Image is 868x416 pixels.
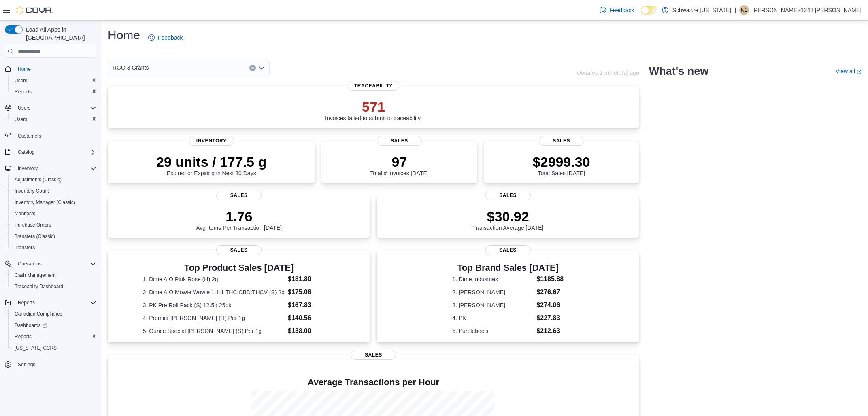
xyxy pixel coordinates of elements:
[536,326,564,336] dd: $212.63
[15,176,62,183] span: Adjustments (Classic)
[348,81,399,91] span: Traceability
[15,64,96,74] span: Home
[15,311,62,317] span: Canadian Compliance
[2,102,100,114] button: Users
[741,5,747,15] span: N1
[15,77,27,84] span: Users
[15,64,34,74] a: Home
[11,197,79,207] a: Inventory Manager (Classic)
[8,185,100,197] button: Inventory Count
[8,219,100,231] button: Purchase Orders
[288,313,335,323] dd: $140.56
[143,288,285,296] dt: 2. Dime AIO Mowie Wowie 1:1:1 THC:CBD:THCV (S) 2g
[609,6,634,14] span: Feedback
[11,332,96,342] span: Reports
[156,154,266,176] div: Expired or Expiring in Next 30 Days
[11,343,60,353] a: [US_STATE] CCRS
[108,27,140,43] h1: Home
[11,220,55,230] a: Purchase Orders
[8,197,100,208] button: Inventory Manager (Classic)
[11,220,96,230] span: Purchase Orders
[189,136,234,146] span: Inventory
[15,272,55,278] span: Cash Management
[485,245,531,255] span: Sales
[15,163,41,173] button: Inventory
[11,115,96,124] span: Users
[143,301,285,309] dt: 3. PK Pre Roll Pack (S) 12.5g 25pk
[577,70,639,76] p: Updated 1 minute(s) ago
[11,209,38,219] a: Manifests
[196,208,282,225] p: 1.76
[11,175,65,185] a: Adjustments (Classic)
[2,63,100,74] button: Home
[15,163,96,173] span: Inventory
[145,30,186,46] a: Feedback
[8,75,100,86] button: Users
[143,327,285,335] dt: 5. Ounce Special [PERSON_NAME] (S) Per 1g
[739,5,749,15] div: Neil-1248 Garcia
[11,115,30,124] a: Users
[15,322,47,329] span: Dashboards
[143,263,335,273] h3: Top Product Sales [DATE]
[18,133,41,139] span: Customers
[8,320,100,331] a: Dashboards
[8,281,100,292] button: Traceabilty Dashboard
[16,6,53,14] img: Cova
[8,308,100,320] button: Canadian Compliance
[641,6,658,15] input: Dark Mode
[8,242,100,253] button: Transfers
[11,231,58,241] a: Transfers (Classic)
[11,343,96,353] span: Washington CCRS
[15,210,35,217] span: Manifests
[452,314,533,322] dt: 4. PK
[15,116,27,123] span: Users
[472,208,544,225] p: $30.92
[11,270,96,280] span: Cash Management
[15,103,96,113] span: Users
[114,378,633,387] h4: Average Transactions per Hour
[2,297,100,308] button: Reports
[536,300,564,310] dd: $274.06
[113,63,149,72] span: RGO 3 Grants
[15,222,51,228] span: Purchase Orders
[11,231,96,241] span: Transfers (Classic)
[8,208,100,219] button: Manifests
[196,208,282,231] div: Avg Items Per Transaction [DATE]
[15,360,38,369] a: Settings
[8,114,100,125] button: Users
[2,146,100,158] button: Catalog
[11,175,96,185] span: Adjustments (Classic)
[23,25,96,42] span: Load All Apps in [GEOGRAPHIC_DATA]
[11,186,96,196] span: Inventory Count
[18,361,35,368] span: Settings
[8,174,100,185] button: Adjustments (Classic)
[15,103,34,113] button: Users
[15,89,32,95] span: Reports
[649,65,708,78] h2: What's new
[258,65,265,71] button: Open list of options
[15,147,38,157] button: Catalog
[158,34,183,42] span: Feedback
[452,263,564,273] h3: Top Brand Sales [DATE]
[15,131,45,141] a: Customers
[8,86,100,98] button: Reports
[18,165,38,172] span: Inventory
[15,298,38,308] button: Reports
[485,191,531,200] span: Sales
[18,299,35,306] span: Reports
[11,197,96,207] span: Inventory Manager (Classic)
[143,275,285,283] dt: 1. Dime AIO Pink Rose (H) 2g
[11,243,38,253] a: Transfers
[8,270,100,281] button: Cash Management
[15,233,55,240] span: Transfers (Classic)
[15,259,45,269] button: Operations
[672,5,732,15] p: Schwazze [US_STATE]
[11,87,35,97] a: Reports
[734,5,736,15] p: |
[288,274,335,284] dd: $181.80
[249,65,256,71] button: Clear input
[11,320,50,330] a: Dashboards
[11,76,96,85] span: Users
[536,287,564,297] dd: $276.67
[596,2,637,18] a: Feedback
